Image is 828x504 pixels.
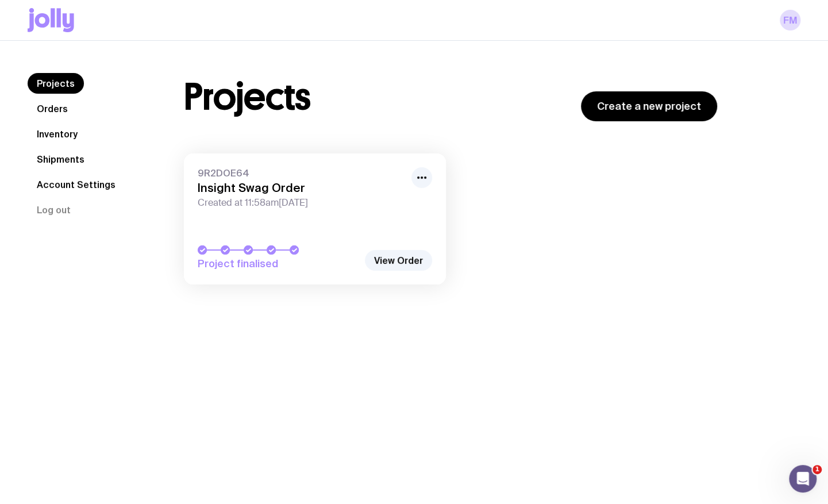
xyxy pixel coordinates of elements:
[365,250,432,271] a: View Order
[184,79,311,116] h1: Projects
[198,257,359,271] span: Project finalised
[198,181,405,195] h3: Insight Swag Order
[581,91,717,121] a: Create a new project
[198,167,405,179] span: 9R2DOE64
[28,174,125,195] a: Account Settings
[780,10,800,30] a: FM
[28,98,77,119] a: Orders
[198,197,405,209] span: Created at 11:58am[DATE]
[28,73,84,94] a: Projects
[28,149,94,170] a: Shipments
[812,465,822,474] span: 1
[28,124,87,144] a: Inventory
[184,153,446,284] a: 9R2DOE64Insight Swag OrderCreated at 11:58am[DATE]Project finalised
[789,465,817,493] iframe: Intercom live chat
[28,199,80,220] button: Log out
